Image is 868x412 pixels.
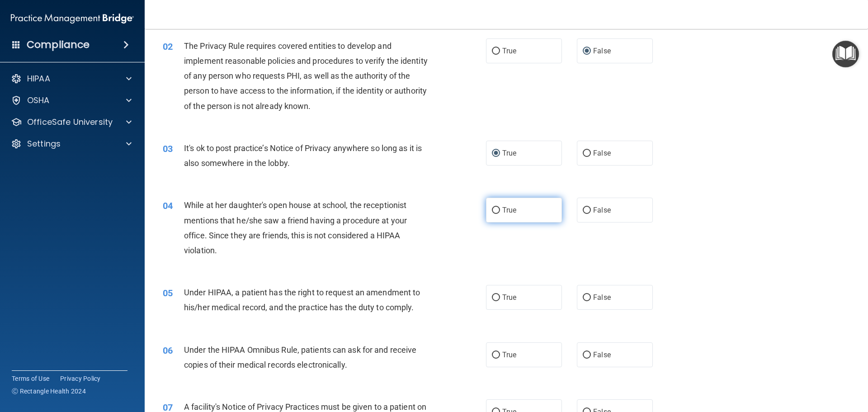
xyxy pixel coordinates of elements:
[712,348,857,384] iframe: Drift Widget Chat Controller
[184,288,420,312] span: Under HIPAA, a patient has the right to request an amendment to his/her medical record, and the p...
[12,374,49,383] a: Terms of Use
[11,95,132,106] a: OSHA
[502,149,516,157] span: True
[583,294,591,301] input: False
[593,206,611,214] span: False
[27,138,61,149] p: Settings
[12,387,86,396] span: Ⓒ Rectangle Health 2024
[184,200,407,255] span: While at her daughter's open house at school, the receptionist mentions that he/she saw a friend ...
[11,138,132,149] a: Settings
[502,293,516,302] span: True
[492,150,500,157] input: True
[492,207,500,214] input: True
[583,150,591,157] input: False
[593,350,611,359] span: False
[583,207,591,214] input: False
[163,200,173,211] span: 04
[502,47,516,55] span: True
[583,352,591,359] input: False
[163,41,173,52] span: 02
[27,117,113,128] p: OfficeSafe University
[502,350,516,359] span: True
[27,38,90,51] h4: Compliance
[27,73,50,84] p: HIPAA
[593,47,611,55] span: False
[492,48,500,55] input: True
[832,41,859,67] button: Open Resource Center
[163,345,173,356] span: 06
[184,345,416,369] span: Under the HIPAA Omnibus Rule, patients can ask for and receive copies of their medical records el...
[593,293,611,302] span: False
[583,48,591,55] input: False
[11,117,132,128] a: OfficeSafe University
[163,288,173,298] span: 05
[11,9,134,28] img: PMB logo
[502,206,516,214] span: True
[492,294,500,301] input: True
[184,41,428,111] span: The Privacy Rule requires covered entities to develop and implement reasonable policies and proce...
[60,374,101,383] a: Privacy Policy
[184,143,422,168] span: It's ok to post practice’s Notice of Privacy anywhere so long as it is also somewhere in the lobby.
[163,143,173,154] span: 03
[11,73,132,84] a: HIPAA
[593,149,611,157] span: False
[27,95,50,106] p: OSHA
[492,352,500,359] input: True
